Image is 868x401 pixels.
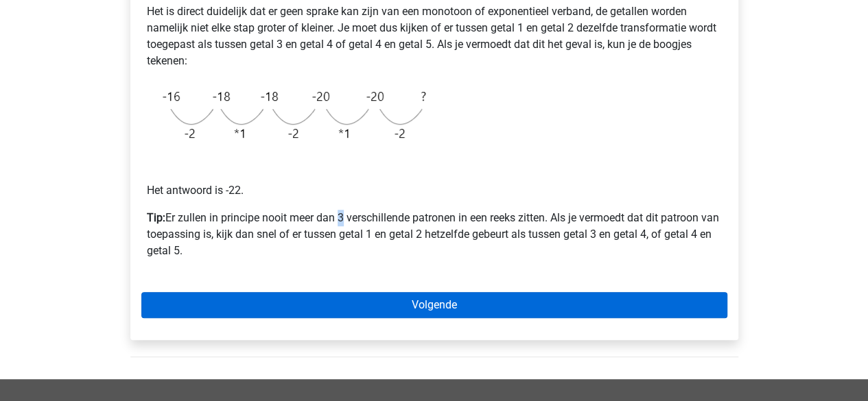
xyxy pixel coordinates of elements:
[141,292,727,318] a: Volgende
[147,211,165,224] b: Tip:
[147,210,722,259] p: Er zullen in principe nooit meer dan 3 verschillende patronen in een reeks zitten. Als je vermoed...
[147,149,722,199] p: Het antwoord is -22.
[147,80,433,149] img: Alternating_Example_1_2.png
[147,3,722,69] p: Het is direct duidelijk dat er geen sprake kan zijn van een monotoon of exponentieel verband, de ...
